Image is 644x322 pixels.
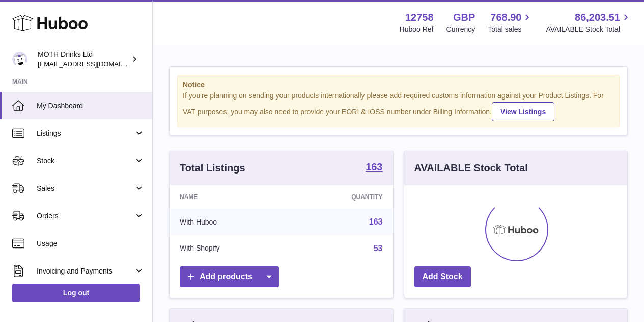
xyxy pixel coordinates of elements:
span: 768.90 [490,11,521,24]
div: If you're planning on sending your products internationally please add required customs informati... [183,91,614,121]
a: Log out [12,284,140,302]
td: With Shopify [170,235,290,262]
div: Huboo Ref [400,24,434,34]
a: 53 [374,244,383,253]
img: orders@mothdrinks.com [12,52,27,67]
span: 86,203.51 [575,11,620,24]
h3: Total Listings [180,161,245,175]
a: Add products [180,266,279,287]
span: Invoicing and Payments [37,266,134,276]
a: 163 [369,217,383,226]
a: 86,203.51 AVAILABLE Stock Total [546,11,632,34]
a: Add Stock [414,266,471,287]
span: [EMAIL_ADDRESS][DOMAIN_NAME] [38,60,150,68]
strong: 163 [366,162,382,172]
td: With Huboo [170,209,290,235]
div: MOTH Drinks Ltd [38,49,129,69]
a: View Listings [492,102,554,121]
span: Stock [37,156,134,166]
span: AVAILABLE Stock Total [546,24,632,34]
strong: GBP [453,11,475,24]
strong: 12758 [405,11,434,24]
div: Currency [446,24,475,34]
a: 163 [366,162,382,174]
th: Name [170,185,290,209]
span: My Dashboard [37,101,145,111]
strong: Notice [183,80,614,90]
h3: AVAILABLE Stock Total [414,161,528,175]
a: 768.90 Total sales [488,11,533,34]
span: Sales [37,184,134,193]
span: Listings [37,129,134,138]
span: Total sales [488,24,533,34]
span: Orders [37,211,134,221]
th: Quantity [290,185,393,209]
span: Usage [37,239,145,249]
